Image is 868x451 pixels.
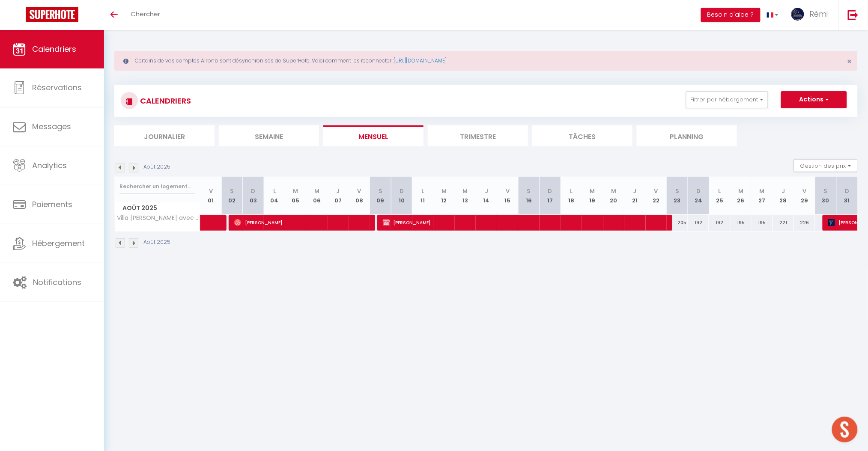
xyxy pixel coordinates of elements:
[781,91,847,108] button: Actions
[709,177,731,215] th: 25
[646,177,667,215] th: 22
[114,125,215,146] li: Journalier
[209,187,213,195] abbr: V
[32,238,85,249] span: Hébergement
[731,177,752,215] th: 26
[794,159,858,172] button: Gestion des prix
[32,121,71,132] span: Messages
[794,215,815,231] div: 226
[561,177,582,215] th: 18
[603,177,625,215] th: 20
[527,187,531,195] abbr: S
[532,125,632,146] li: Tâches
[696,187,701,195] abbr: D
[143,163,170,171] p: Août 2025
[251,187,255,195] abbr: D
[773,177,794,215] th: 28
[273,187,276,195] abbr: L
[264,177,285,215] th: 04
[654,187,658,195] abbr: V
[394,57,447,64] a: [URL][DOMAIN_NAME]
[540,177,561,215] th: 17
[323,125,424,146] li: Mensuel
[848,9,859,20] img: logout
[370,177,391,215] th: 09
[200,177,222,215] th: 01
[336,187,340,195] abbr: J
[582,177,603,215] th: 19
[832,417,858,442] div: Ouvrir le chat
[379,187,382,195] abbr: S
[675,187,679,195] abbr: S
[686,91,768,108] button: Filtrer par hébergement
[637,125,737,146] li: Planning
[115,202,200,214] span: Août 2025
[836,177,858,215] th: 31
[138,91,191,110] h3: CALENDRIERS
[731,215,752,231] div: 195
[119,179,195,194] input: Rechercher un logement...
[32,44,76,54] span: Calendriers
[357,187,361,195] abbr: V
[131,9,160,18] span: Chercher
[230,187,234,195] abbr: S
[794,177,815,215] th: 29
[433,177,455,215] th: 12
[548,187,552,195] abbr: D
[349,177,370,215] th: 08
[667,177,688,215] th: 23
[845,187,849,195] abbr: D
[590,187,595,195] abbr: M
[32,82,82,93] span: Réservations
[219,125,319,146] li: Semaine
[391,177,412,215] th: 10
[752,215,773,231] div: 195
[824,187,828,195] abbr: S
[810,9,828,19] span: Rémi
[441,187,447,195] abbr: M
[455,177,476,215] th: 13
[624,177,646,215] th: 21
[709,215,731,231] div: 192
[570,187,573,195] abbr: L
[773,215,794,231] div: 221
[463,187,468,195] abbr: M
[221,177,243,215] th: 02
[422,187,424,195] abbr: L
[701,8,761,22] button: Besoin d'aide ?
[32,199,72,210] span: Paiements
[791,8,804,21] img: ...
[847,56,852,67] span: ×
[688,177,710,215] th: 24
[497,177,519,215] th: 15
[116,215,202,221] span: Villa [PERSON_NAME] avec piscine * Barbecue*Calme
[412,177,434,215] th: 11
[476,177,497,215] th: 14
[506,187,510,195] abbr: V
[752,177,773,215] th: 27
[285,177,307,215] th: 05
[739,187,744,195] abbr: M
[114,51,858,71] div: Certains de vos comptes Airbnb sont désynchronisés de SuperHote. Voici comment les reconnecter :
[760,187,765,195] abbr: M
[306,177,328,215] th: 06
[782,187,785,195] abbr: J
[234,214,370,231] span: [PERSON_NAME]
[33,277,81,288] span: Notifications
[611,187,616,195] abbr: M
[314,187,319,195] abbr: M
[383,214,668,231] span: [PERSON_NAME]
[688,215,710,231] div: 192
[667,215,688,231] div: 205
[518,177,540,215] th: 16
[328,177,349,215] th: 07
[815,177,837,215] th: 30
[293,187,298,195] abbr: M
[485,187,488,195] abbr: J
[243,177,264,215] th: 03
[26,7,78,22] img: Super Booking
[719,187,721,195] abbr: L
[32,160,67,171] span: Analytics
[803,187,807,195] abbr: V
[143,238,170,246] p: Août 2025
